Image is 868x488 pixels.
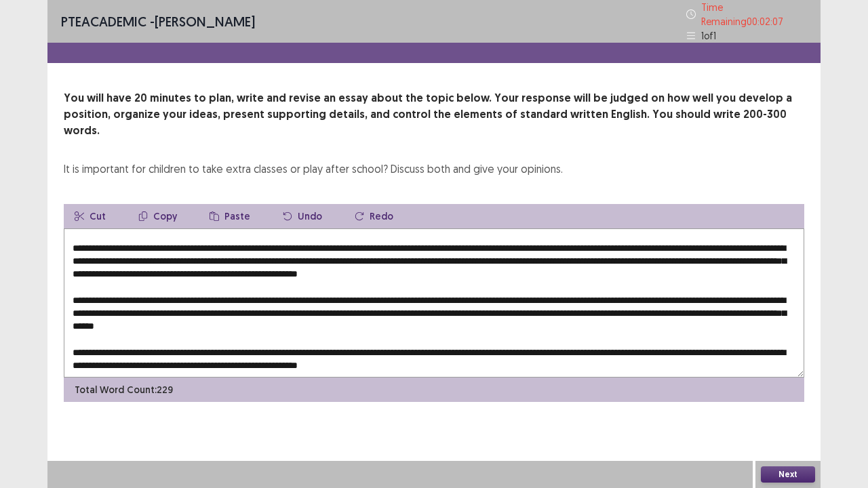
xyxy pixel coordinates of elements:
[64,204,117,228] button: Cut
[701,28,716,43] p: 1 of 1
[61,13,146,30] span: PTE academic
[272,204,333,228] button: Undo
[199,204,261,228] button: Paste
[127,204,188,228] button: Copy
[344,204,404,228] button: Redo
[64,90,804,139] p: You will have 20 minutes to plan, write and revise an essay about the topic below. Your response ...
[75,383,173,397] p: Total Word Count: 229
[61,12,255,32] p: - [PERSON_NAME]
[64,161,563,177] div: It is important for children to take extra classes or play after school? Discuss both and give yo...
[761,466,815,483] button: Next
